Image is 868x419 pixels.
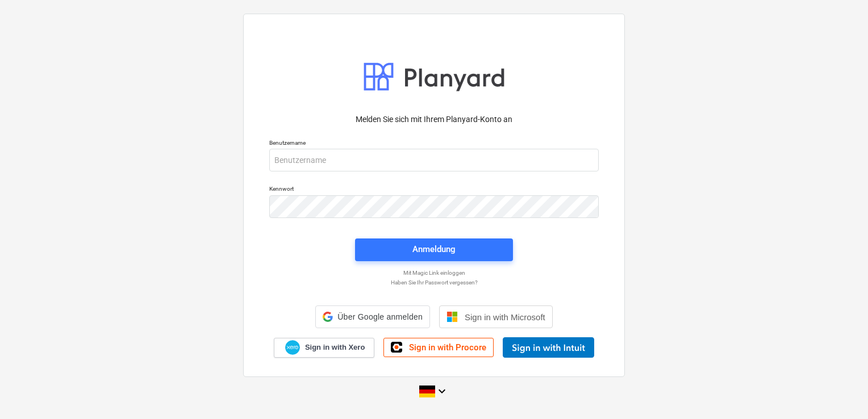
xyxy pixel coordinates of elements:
span: Sign in with Procore [409,342,486,353]
i: keyboard_arrow_down [435,384,449,398]
a: Haben Sie Ihr Passwort vergessen? [264,279,604,286]
a: Sign in with Procore [383,338,494,357]
span: Sign in with Xero [305,342,365,353]
a: Sign in with Xero [274,338,375,358]
p: Kennwort [269,185,599,195]
a: Mit Magic Link einloggen [264,269,604,276]
p: Benutzername [269,139,599,149]
img: Xero logo [285,340,300,355]
span: Über Google anmelden [337,312,423,321]
img: Microsoft logo [446,311,458,322]
div: Über Google anmelden [315,305,430,328]
button: Anmeldung [355,238,513,261]
input: Benutzername [269,149,599,171]
div: Anmeldung [412,242,456,257]
p: Melden Sie sich mit Ihrem Planyard-Konto an [269,114,599,125]
span: Sign in with Microsoft [465,312,545,322]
